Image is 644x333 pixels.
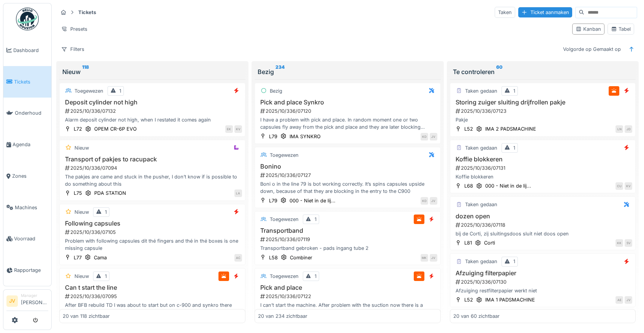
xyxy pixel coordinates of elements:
div: Presets [58,24,91,35]
div: bij de Corti, zij sluitingsdoos sluit niet doos open [453,230,633,237]
h3: Deposit cylinder not high [63,99,242,106]
div: L68 [464,182,473,189]
h3: dozen open [453,213,633,220]
div: Filters [58,44,88,55]
div: 20 van 60 zichtbaar [453,312,500,320]
div: 2025/10/336/07131 [455,164,633,172]
div: MK [421,254,428,262]
a: Machines [3,192,51,223]
div: 1 [513,87,515,95]
div: AE [616,296,623,304]
span: Tickets [14,78,48,85]
h3: Transportband [258,227,437,234]
div: KD [421,197,428,205]
h3: Pick and place [258,284,437,291]
div: JV [430,197,437,205]
div: 1 [513,258,515,265]
div: Taken [495,7,515,18]
div: IMA SYNKRO [290,133,321,140]
div: 2025/10/336/07095 [64,293,242,300]
a: Zones [3,160,51,192]
div: I can’t start the machine. After problem with the suction now there is a problem with Delivering ... [258,301,437,316]
a: Rapportage [3,254,51,286]
div: IMA 2 PADSMACHINE [485,125,536,133]
div: JV [625,296,632,304]
div: CU [616,182,623,190]
div: 2025/10/336/07130 [455,278,633,286]
div: EK [225,125,233,133]
a: JV Manager[PERSON_NAME] [6,293,48,311]
div: L72 [74,125,82,133]
h3: Pick and place Synkro [258,99,437,106]
div: Nieuw [74,273,89,280]
h3: Can t start the line [63,284,242,291]
div: 20 van 234 zichtbaar [258,312,307,320]
div: 1 [315,216,316,223]
div: Nieuw [74,144,89,152]
li: JV [6,295,18,307]
div: L75 [74,189,82,197]
img: Badge_color-CXgf-gQk.svg [16,8,39,30]
div: 1 [105,273,107,280]
div: PDA STATION [94,189,126,197]
div: Toegewezen [74,87,103,95]
div: Alarm deposit cylinder not high, when I restated it comes again [63,116,242,123]
div: JV [430,133,437,140]
a: Tickets [3,66,51,98]
div: L52 [464,125,473,133]
div: Taken gedaan [465,258,497,265]
span: Zones [12,172,48,180]
a: Dashboard [3,35,51,66]
h3: Following capsules [63,220,242,227]
div: Taken gedaan [465,144,497,152]
h3: Storing zuiger sluiting drijfrollen pakje [453,99,633,106]
a: Onderhoud [3,98,51,129]
div: Koffie blokkeren [453,173,633,180]
div: Corti [484,239,495,246]
div: Pakje [453,116,633,123]
div: 2025/10/336/07127 [259,172,437,179]
div: Taken gedaan [465,87,497,95]
div: Nieuw [74,208,89,216]
div: L58 [269,254,278,261]
div: The pakjes are came and stuck in the pusher, I don’t know if is possible to do something about this [63,173,242,188]
h3: Transport of pakjes to racupack [63,156,242,163]
div: L79 [269,133,277,140]
div: KK [616,239,623,247]
div: 2025/10/336/07119 [259,236,437,243]
div: 2025/10/336/07120 [259,107,437,115]
div: 000 - Niet in de lij... [485,182,531,189]
div: I have a problem with pick and place. In random moment one or two capsules fly away from the pick... [258,116,437,131]
div: Ticket aanmaken [518,7,572,17]
sup: 234 [275,67,285,76]
div: Afzuiging restfilterpapier werkt niet [453,287,633,294]
div: LA [234,189,242,197]
div: Bezig [270,87,282,95]
div: 1 [315,273,316,280]
div: JV [430,254,437,262]
div: 20 van 118 zichtbaar [63,312,110,320]
div: Nieuw [62,67,242,76]
div: Taken gedaan [465,201,497,208]
div: 1 [119,87,121,95]
div: IMA 1 PADSMACHINE [485,296,535,303]
h3: Afzuiging filterpapier [453,270,633,277]
div: 2025/10/336/07105 [64,229,242,236]
div: LN [616,125,623,133]
div: L52 [464,296,473,303]
div: L79 [269,197,277,204]
div: 2025/10/336/07122 [259,293,437,300]
span: Machines [15,204,48,211]
div: 000 - Niet in de lij... [290,197,335,204]
li: [PERSON_NAME] [21,293,48,309]
div: Toegewezen [270,273,299,280]
div: Combiner [290,254,312,261]
span: Dashboard [13,47,48,54]
div: AC [234,254,242,262]
div: Te controleren [453,67,633,76]
div: KV [234,125,242,133]
div: 1 [105,208,107,216]
span: Agenda [13,141,48,148]
div: Cama [94,254,107,261]
div: Tabel [611,25,631,33]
